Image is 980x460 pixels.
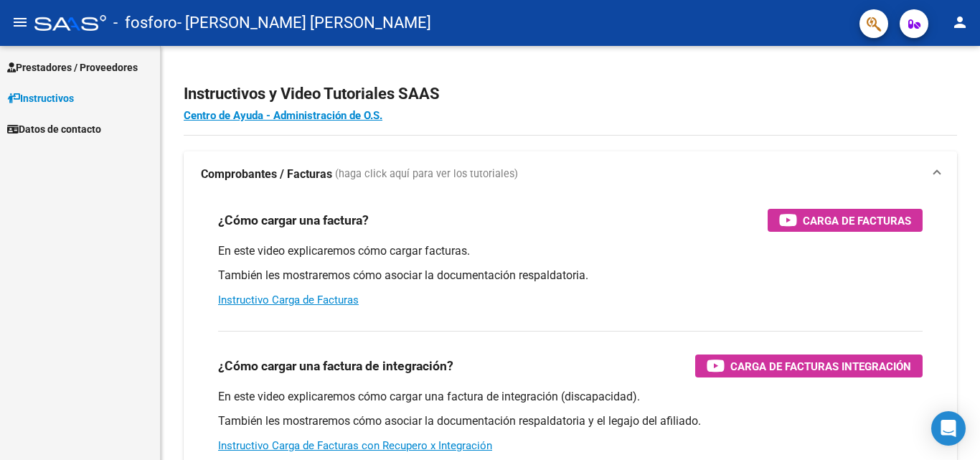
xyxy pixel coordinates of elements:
span: (haga click aquí para ver los tutoriales) [335,166,518,182]
span: Carga de Facturas Integración [730,357,911,375]
p: En este video explicaremos cómo cargar facturas. [218,243,923,259]
a: Instructivo Carga de Facturas con Recupero x Integración [218,439,492,452]
span: - fosforo [113,7,177,39]
p: En este video explicaremos cómo cargar una factura de integración (discapacidad). [218,389,923,405]
a: Instructivo Carga de Facturas [218,294,359,306]
span: Prestadores / Proveedores [7,60,138,75]
div: Open Intercom Messenger [931,411,966,446]
span: Carga de Facturas [803,212,911,230]
button: Carga de Facturas Integración [695,355,923,377]
p: También les mostraremos cómo asociar la documentación respaldatoria y el legajo del afiliado. [218,413,923,429]
h2: Instructivos y Video Tutoriales SAAS [184,80,957,108]
mat-expansion-panel-header: Comprobantes / Facturas (haga click aquí para ver los tutoriales) [184,151,957,197]
p: También les mostraremos cómo asociar la documentación respaldatoria. [218,268,923,283]
a: Centro de Ayuda - Administración de O.S. [184,109,382,122]
button: Carga de Facturas [768,209,923,232]
span: - [PERSON_NAME] [PERSON_NAME] [177,7,431,39]
h3: ¿Cómo cargar una factura de integración? [218,356,453,376]
h3: ¿Cómo cargar una factura? [218,210,369,230]
span: Datos de contacto [7,121,101,137]
mat-icon: menu [11,14,29,31]
span: Instructivos [7,90,74,106]
strong: Comprobantes / Facturas [201,166,332,182]
mat-icon: person [951,14,969,31]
